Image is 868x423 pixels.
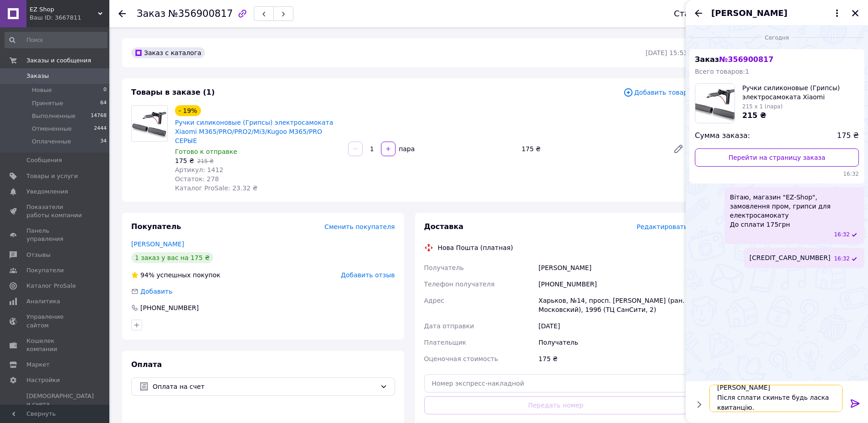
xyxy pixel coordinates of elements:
[742,103,783,110] span: 215 x 1 (пара)
[26,297,60,306] span: Аналитика
[637,223,688,230] span: Редактировать
[669,140,688,158] a: Редактировать
[175,119,333,144] a: Ручки силиконовые (Грипсы) электросамоката Xiaomi M365/PRO/PRO2/Mi3/Kugoo M365/PRO СЕРЫЕ
[537,260,689,276] div: [PERSON_NAME]
[100,99,107,107] span: 64
[197,158,214,164] span: 215 ₴
[168,8,233,19] span: №356900817
[26,227,84,243] span: Панель управления
[132,107,167,139] img: Ручки силиконовые (Грипсы) электросамоката Xiaomi M365/PRO/PRO2/Mi3/Kugoo M365/PRO СЕРЫЕ
[131,88,215,97] span: Товары в заказе (1)
[131,270,221,280] div: успешных покупок
[103,86,107,94] span: 0
[623,87,688,97] span: Добавить товар
[26,72,49,80] span: Заказы
[424,355,498,362] span: Оценочная стоимость
[131,360,162,369] span: Оплата
[742,83,859,102] span: Ручки силиконовые (Грипсы) электросамоката Xiaomi M365/PRO/PRO2/Mi3/Kugoo M365/PRO СЕРЫЕ
[131,222,181,231] span: Покупатель
[175,105,201,116] div: - 19%
[761,34,793,42] span: Сегодня
[32,99,63,107] span: Принятые
[424,222,464,231] span: Доставка
[537,276,689,292] div: [PHONE_NUMBER]
[837,131,859,141] span: 175 ₴
[139,303,200,312] div: [PHONE_NUMBER]
[850,8,861,19] button: Закрыть
[5,32,108,48] input: Поиск
[537,334,689,351] div: Получатель
[26,376,60,384] span: Настройки
[695,131,750,141] span: Сумма заказа:
[695,68,749,75] span: Всего товаров: 1
[695,55,774,64] span: Заказ
[26,251,51,259] span: Отзывы
[131,252,213,263] div: 1 заказ у вас на 175 ₴
[26,188,68,196] span: Уведомления
[396,144,416,153] div: пара
[26,172,78,180] span: Товары и услуги
[424,297,444,304] span: Адрес
[324,223,395,230] span: Сменить покупателя
[175,175,219,183] span: Остаток: 278
[32,112,76,120] span: Выполненные
[140,288,172,295] span: Добавить
[730,193,859,229] span: Вітаю, магазин "EZ-Shop", замовлення пром, грипси для електросамокату До сплати 175грн
[695,170,859,178] span: 16:32 12.08.2025
[424,264,464,271] span: Получатель
[140,271,154,279] span: 94%
[518,143,666,155] div: 175 ₴
[742,111,766,120] span: 215 ₴
[750,253,831,263] span: [CREDIT_CARD_NUMBER]
[711,7,842,19] button: [PERSON_NAME]
[26,361,50,369] span: Маркет
[436,243,515,252] div: Нова Пошта (платная)
[26,266,64,275] span: Покупатели
[424,339,467,346] span: Плательщик
[175,157,194,164] span: 175 ₴
[695,148,859,167] a: Перейти на страницу заказа
[153,382,376,392] span: Оплата на счет
[711,7,787,19] span: [PERSON_NAME]
[424,280,495,288] span: Телефон получателя
[175,184,257,192] span: Каталог ProSale: 23.32 ₴
[30,14,109,22] div: Ваш ID: 3667811
[674,9,735,18] div: Статус заказа
[32,138,71,146] span: Оплаченные
[646,49,688,56] time: [DATE] 15:53
[709,385,842,412] textarea: [PERSON_NAME] Після сплати скиньте будь ласка квитанцію.
[537,351,689,367] div: 175 ₴
[100,138,107,146] span: 34
[719,55,773,64] span: № 356900817
[26,156,62,164] span: Сообщения
[689,33,864,42] div: 12.08.2025
[118,9,126,18] div: Вернуться назад
[32,86,52,94] span: Новые
[175,148,237,155] span: Готово к отправке
[537,318,689,334] div: [DATE]
[695,84,734,123] img: 5361807931_w100_h100_ruchki-silikonovye-gripsy.jpg
[32,125,72,133] span: Отмененные
[91,112,107,120] span: 14768
[137,8,165,19] span: Заказ
[26,56,91,65] span: Заказы и сообщения
[341,271,395,279] span: Добавить отзыв
[94,125,107,133] span: 2444
[26,313,84,329] span: Управление сайтом
[26,337,84,353] span: Кошелек компании
[537,292,689,318] div: Харьков, №14, просп. [PERSON_NAME] (ран. Московский), 199б (ТЦ СанСити, 2)
[693,8,704,19] button: Назад
[175,166,223,173] span: Артикул: 1412
[30,5,98,14] span: EZ Shop
[424,322,474,330] span: Дата отправки
[131,47,205,58] div: Заказ с каталога
[424,374,688,392] input: Номер экспресс-накладной
[131,240,184,248] a: [PERSON_NAME]
[26,282,76,290] span: Каталог ProSale
[834,255,850,263] span: 16:32 12.08.2025
[834,231,850,239] span: 16:32 12.08.2025
[26,203,84,219] span: Показатели работы компании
